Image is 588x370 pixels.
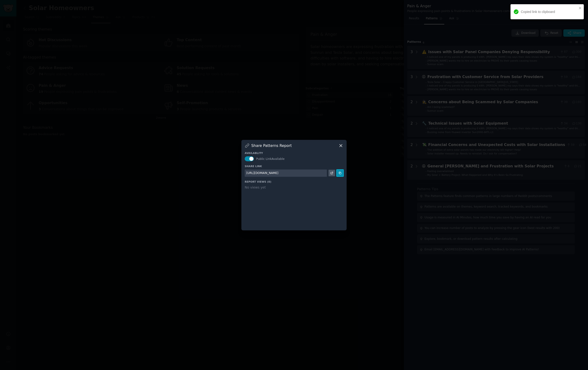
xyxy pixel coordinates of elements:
[245,180,343,183] h3: Report Views ( 0 )
[256,157,285,161] span: Public Link Available
[251,143,292,148] h3: Share Patterns Report
[246,171,278,175] div: [URL][DOMAIN_NAME]
[245,151,343,155] h3: Availablity
[245,185,343,190] div: No views yet
[245,165,343,168] h3: Share Link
